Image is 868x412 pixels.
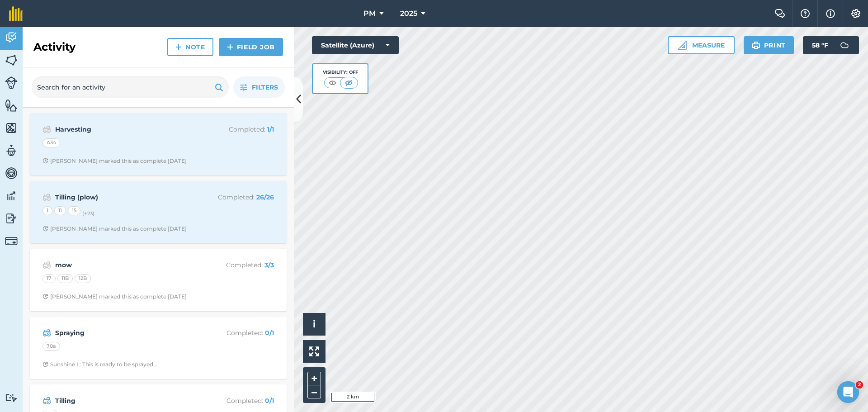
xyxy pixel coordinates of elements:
[343,78,354,87] img: svg+xml;base64,PHN2ZyB4bWxucz0iaHR0cDovL3d3dy53My5vcmcvMjAwMC9zdmciIHdpZHRoPSI1MCIgaGVpZ2h0PSI0MC...
[167,38,213,56] a: Note
[75,274,91,283] div: 12B
[264,261,274,269] strong: 3 / 3
[5,99,18,112] img: svg+xml;base64,PHN2ZyB4bWxucz0iaHR0cDovL3d3dy53My5vcmcvMjAwMC9zdmciIHdpZHRoPSI1NiIgaGVpZ2h0PSI2MC...
[233,76,285,98] button: Filters
[312,36,399,54] button: Satellite (Azure)
[42,138,60,147] div: A34
[42,327,51,338] img: svg+xml;base64,PD94bWwgdmVyc2lvbj0iMS4wIiBlbmNvZGluZz0idXRmLTgiPz4KPCEtLSBHZW5lcmF0b3I6IEFkb2JlIE...
[774,9,785,18] img: Two speech bubbles overlapping with the left bubble in the forefront
[35,322,281,374] a: SprayingCompleted: 0/170aClock with arrow pointing clockwiseSunshine L: This is ready to be spray...
[202,328,274,338] p: Completed :
[55,396,198,406] strong: Tilling
[42,342,60,351] div: 70a
[42,158,48,164] img: Clock with arrow pointing clockwise
[32,76,229,98] input: Search for an activity
[835,36,854,54] img: svg+xml;base64,PD94bWwgdmVyc2lvbj0iMS4wIiBlbmNvZGluZz0idXRmLTgiPz4KPCEtLSBHZW5lcmF0b3I6IEFkb2JlIE...
[812,36,828,54] span: 58 ° F
[68,206,80,215] div: 15
[313,318,316,330] span: i
[826,8,835,19] img: svg+xml;base64,PHN2ZyB4bWxucz0iaHR0cDovL3d3dy53My5vcmcvMjAwMC9zdmciIHdpZHRoPSIxNyIgaGVpZ2h0PSIxNy...
[307,385,321,398] button: –
[5,166,18,180] img: svg+xml;base64,PD94bWwgdmVyc2lvbj0iMS4wIiBlbmNvZGluZz0idXRmLTgiPz4KPCEtLSBHZW5lcmF0b3I6IEFkb2JlIE...
[5,144,18,157] img: svg+xml;base64,PD94bWwgdmVyc2lvbj0iMS4wIiBlbmNvZGluZz0idXRmLTgiPz4KPCEtLSBHZW5lcmF0b3I6IEFkb2JlIE...
[850,9,861,18] img: A cog icon
[55,192,198,202] strong: Tilling (plow)
[668,36,735,54] button: Measure
[5,393,18,402] img: svg+xml;base64,PD94bWwgdmVyc2lvbj0iMS4wIiBlbmNvZGluZz0idXRmLTgiPz4KPCEtLSBHZW5lcmF0b3I6IEFkb2JlIE...
[5,235,18,247] img: svg+xml;base64,PD94bWwgdmVyc2lvbj0iMS4wIiBlbmNvZGluZz0idXRmLTgiPz4KPCEtLSBHZW5lcmF0b3I6IEFkb2JlIE...
[9,6,23,21] img: fieldmargin Logo
[265,329,274,337] strong: 0 / 1
[837,381,859,403] iframe: Intercom live chat
[803,36,859,54] button: 58 °F
[42,226,48,232] img: Clock with arrow pointing clockwise
[42,157,187,165] div: [PERSON_NAME] marked this as complete [DATE]
[42,361,157,368] div: Sunshine L: This is ready to be sprayed...
[42,206,52,215] div: 1
[303,313,325,336] button: i
[267,125,274,133] strong: 1 / 1
[856,381,863,388] span: 2
[35,254,281,306] a: mowCompleted: 3/31711B12BClock with arrow pointing clockwise[PERSON_NAME] marked this as complete...
[219,38,283,56] a: Field Job
[42,225,187,232] div: [PERSON_NAME] marked this as complete [DATE]
[307,372,321,385] button: +
[252,82,278,92] span: Filters
[5,31,18,44] img: svg+xml;base64,PD94bWwgdmVyc2lvbj0iMS4wIiBlbmNvZGluZz0idXRmLTgiPz4KPCEtLSBHZW5lcmF0b3I6IEFkb2JlIE...
[55,124,198,134] strong: Harvesting
[42,361,48,367] img: Clock with arrow pointing clockwise
[202,396,274,406] p: Completed :
[202,260,274,270] p: Completed :
[55,260,198,270] strong: mow
[678,41,687,50] img: Ruler icon
[800,9,811,18] img: A question mark icon
[327,78,338,87] img: svg+xml;base64,PHN2ZyB4bWxucz0iaHR0cDovL3d3dy53My5vcmcvMjAwMC9zdmciIHdpZHRoPSI1MCIgaGVpZ2h0PSI0MC...
[5,189,18,203] img: svg+xml;base64,PD94bWwgdmVyc2lvbj0iMS4wIiBlbmNvZGluZz0idXRmLTgiPz4KPCEtLSBHZW5lcmF0b3I6IEFkb2JlIE...
[35,186,281,238] a: Tilling (plow)Completed: 26/2611115(+23)Clock with arrow pointing clockwise[PERSON_NAME] marked t...
[42,260,51,270] img: svg+xml;base64,PD94bWwgdmVyc2lvbj0iMS4wIiBlbmNvZGluZz0idXRmLTgiPz4KPCEtLSBHZW5lcmF0b3I6IEFkb2JlIE...
[400,8,417,19] span: 2025
[202,124,274,134] p: Completed :
[227,42,233,52] img: svg+xml;base64,PHN2ZyB4bWxucz0iaHR0cDovL3d3dy53My5vcmcvMjAwMC9zdmciIHdpZHRoPSIxNCIgaGVpZ2h0PSIyNC...
[175,42,182,52] img: svg+xml;base64,PHN2ZyB4bWxucz0iaHR0cDovL3d3dy53My5vcmcvMjAwMC9zdmciIHdpZHRoPSIxNCIgaGVpZ2h0PSIyNC...
[55,328,198,338] strong: Spraying
[309,346,319,356] img: Four arrows, one pointing top left, one top right, one bottom right and the last bottom left
[5,53,18,67] img: svg+xml;base64,PHN2ZyB4bWxucz0iaHR0cDovL3d3dy53My5vcmcvMjAwMC9zdmciIHdpZHRoPSI1NiIgaGVpZ2h0PSI2MC...
[215,82,223,93] img: svg+xml;base64,PHN2ZyB4bWxucz0iaHR0cDovL3d3dy53My5vcmcvMjAwMC9zdmciIHdpZHRoPSIxOSIgaGVpZ2h0PSIyNC...
[42,395,51,406] img: svg+xml;base64,PD94bWwgdmVyc2lvbj0iMS4wIiBlbmNvZGluZz0idXRmLTgiPz4KPCEtLSBHZW5lcmF0b3I6IEFkb2JlIE...
[42,294,48,299] img: Clock with arrow pointing clockwise
[33,40,75,54] h2: Activity
[35,118,281,170] a: HarvestingCompleted: 1/1A34Clock with arrow pointing clockwise[PERSON_NAME] marked this as comple...
[5,212,18,225] img: svg+xml;base64,PD94bWwgdmVyc2lvbj0iMS4wIiBlbmNvZGluZz0idXRmLTgiPz4KPCEtLSBHZW5lcmF0b3I6IEFkb2JlIE...
[54,206,66,215] div: 11
[42,274,56,283] div: 17
[256,193,274,201] strong: 26 / 26
[323,69,358,76] div: Visibility: Off
[5,121,18,135] img: svg+xml;base64,PHN2ZyB4bWxucz0iaHR0cDovL3d3dy53My5vcmcvMjAwMC9zdmciIHdpZHRoPSI1NiIgaGVpZ2h0PSI2MC...
[57,274,73,283] div: 11B
[42,124,51,135] img: svg+xml;base64,PD94bWwgdmVyc2lvbj0iMS4wIiBlbmNvZGluZz0idXRmLTgiPz4KPCEtLSBHZW5lcmF0b3I6IEFkb2JlIE...
[265,397,274,405] strong: 0 / 1
[42,192,51,203] img: svg+xml;base64,PD94bWwgdmVyc2lvbj0iMS4wIiBlbmNvZGluZz0idXRmLTgiPz4KPCEtLSBHZW5lcmF0b3I6IEFkb2JlIE...
[5,76,18,89] img: svg+xml;base64,PD94bWwgdmVyc2lvbj0iMS4wIiBlbmNvZGluZz0idXRmLTgiPz4KPCEtLSBHZW5lcmF0b3I6IEFkb2JlIE...
[202,192,274,202] p: Completed :
[752,40,760,51] img: svg+xml;base64,PHN2ZyB4bWxucz0iaHR0cDovL3d3dy53My5vcmcvMjAwMC9zdmciIHdpZHRoPSIxOSIgaGVpZ2h0PSIyNC...
[744,36,794,54] button: Print
[82,210,94,217] small: (+ 23 )
[363,8,376,19] span: PM
[42,293,187,300] div: [PERSON_NAME] marked this as complete [DATE]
